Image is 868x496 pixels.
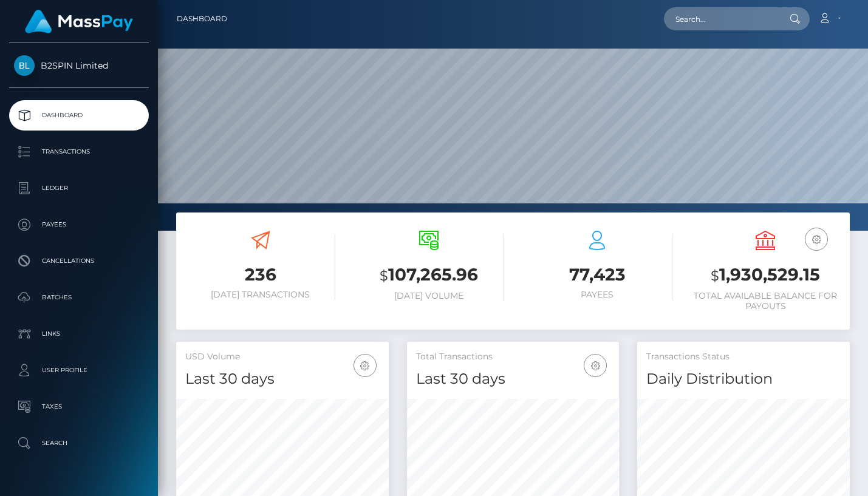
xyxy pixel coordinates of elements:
[664,7,778,30] input: Search...
[522,290,672,300] h6: Payees
[185,290,335,300] h6: [DATE] Transactions
[14,288,144,307] p: Batches
[9,282,149,313] a: Batches
[14,179,144,197] p: Ledger
[9,246,149,276] a: Cancellations
[185,351,380,363] h5: USD Volume
[9,355,149,386] a: User Profile
[9,319,149,349] a: Links
[354,291,504,301] h6: [DATE] Volume
[14,106,144,124] p: Dashboard
[711,267,719,284] small: $
[691,291,841,311] h6: Total Available Balance for Payouts
[416,351,610,363] h5: Total Transactions
[9,392,149,422] a: Taxes
[177,6,227,32] a: Dashboard
[14,216,144,234] p: Payees
[14,143,144,161] p: Transactions
[522,263,672,287] h3: 77,423
[14,252,144,270] p: Cancellations
[9,137,149,167] a: Transactions
[354,263,504,288] h3: 107,265.96
[14,55,35,76] img: B2SPIN Limited
[14,398,144,416] p: Taxes
[9,100,149,131] a: Dashboard
[9,428,149,458] a: Search
[646,369,841,390] h4: Daily Distribution
[691,263,841,288] h3: 1,930,529.15
[9,173,149,203] a: Ledger
[14,434,144,452] p: Search
[14,361,144,379] p: User Profile
[9,209,149,240] a: Payees
[25,10,133,33] img: MassPay Logo
[380,267,388,284] small: $
[185,263,335,287] h3: 236
[646,351,841,363] h5: Transactions Status
[14,325,144,343] p: Links
[416,369,610,390] h4: Last 30 days
[185,369,380,390] h4: Last 30 days
[9,60,149,71] span: B2SPIN Limited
